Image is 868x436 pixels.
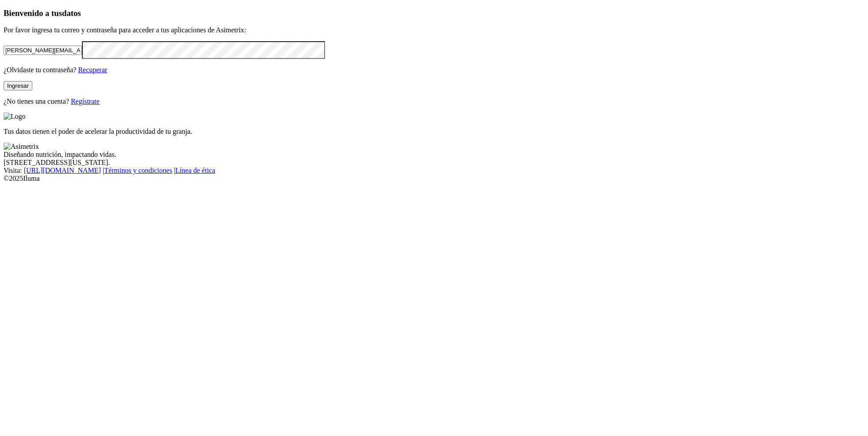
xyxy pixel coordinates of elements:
[4,26,864,34] p: Por favor ingresa tu correo y contraseña para acceder a tus aplicaciones de Asimetrix:
[4,81,32,90] button: Ingresar
[4,46,82,55] input: Tu correo
[4,143,39,151] img: Asimetrix
[175,167,215,174] a: Línea de ética
[24,167,101,174] a: [URL][DOMAIN_NAME]
[4,167,864,175] div: Visita : | |
[4,159,864,167] div: [STREET_ADDRESS][US_STATE].
[71,97,100,105] a: Regístrate
[4,151,864,159] div: Diseñando nutrición, impactando vidas.
[4,97,864,105] p: ¿No tienes una cuenta?
[4,8,864,18] h3: Bienvenido a tus
[104,167,172,174] a: Términos y condiciones
[4,128,864,136] p: Tus datos tienen el poder de acelerar la productividad de tu granja.
[4,113,26,121] img: Logo
[4,175,864,183] div: © 2025 Iluma
[78,66,107,74] a: Recuperar
[4,66,864,74] p: ¿Olvidaste tu contraseña?
[62,8,81,18] span: datos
